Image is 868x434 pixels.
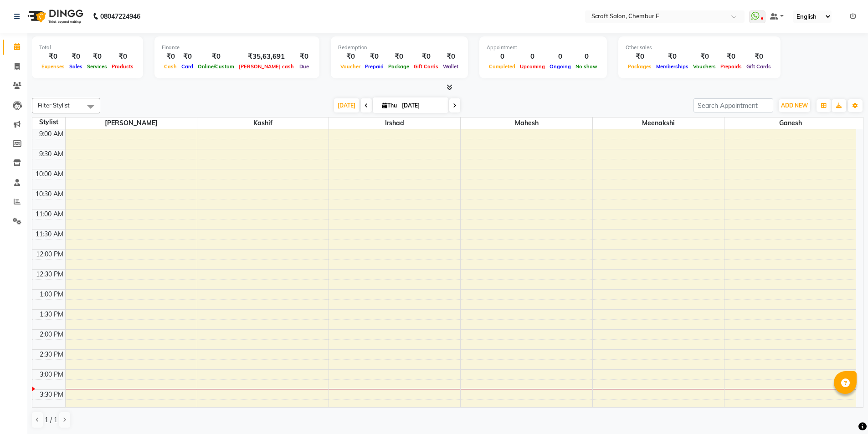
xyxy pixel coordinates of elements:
[573,51,600,62] div: 0
[547,51,573,62] div: 0
[593,117,724,129] span: Meenakshi
[34,230,65,239] div: 11:30 AM
[718,51,744,62] div: ₹0
[411,63,441,70] span: Gift Cards
[744,51,773,62] div: ₹0
[781,102,808,109] span: ADD NEW
[236,63,296,70] span: [PERSON_NAME] cash
[37,149,65,159] div: 9:30 AM
[338,51,363,62] div: ₹0
[45,415,57,425] span: 1 / 1
[39,51,67,62] div: ₹0
[363,63,386,70] span: Prepaid
[34,250,65,259] div: 12:00 PM
[34,270,65,279] div: 12:30 PM
[487,44,600,51] div: Appointment
[66,117,197,129] span: [PERSON_NAME]
[654,63,691,70] span: Memberships
[100,4,140,29] b: 08047224946
[654,51,691,62] div: ₹0
[329,117,460,129] span: Irshad
[338,63,363,70] span: Voucher
[38,370,65,379] div: 3:00 PM
[779,99,810,112] button: ADD NEW
[197,117,329,129] span: Kashif
[296,51,312,62] div: ₹0
[34,209,65,219] div: 11:00 AM
[380,102,399,109] span: Thu
[334,98,359,112] span: [DATE]
[691,51,718,62] div: ₹0
[38,390,65,399] div: 3:30 PM
[399,99,445,112] input: 2025-09-04
[23,4,86,29] img: logo
[830,398,859,425] iframe: chat widget
[236,51,296,62] div: ₹35,63,691
[441,63,461,70] span: Wallet
[34,189,65,199] div: 10:30 AM
[487,63,518,70] span: Completed
[109,51,136,62] div: ₹0
[487,51,518,62] div: 0
[38,330,65,339] div: 2:00 PM
[195,63,236,70] span: Online/Custom
[32,117,65,127] div: Stylist
[38,310,65,319] div: 1:30 PM
[34,169,65,179] div: 10:00 AM
[109,63,136,70] span: Products
[179,51,195,62] div: ₹0
[547,63,573,70] span: Ongoing
[461,117,592,129] span: Mahesh
[38,102,70,109] span: Filter Stylist
[195,51,236,62] div: ₹0
[162,63,179,70] span: Cash
[297,63,311,70] span: Due
[363,51,386,62] div: ₹0
[718,63,744,70] span: Prepaids
[85,63,109,70] span: Services
[691,63,718,70] span: Vouchers
[338,44,461,51] div: Redemption
[724,117,856,129] span: Ganesh
[39,63,67,70] span: Expenses
[626,51,654,62] div: ₹0
[626,63,654,70] span: Packages
[38,350,65,359] div: 2:30 PM
[626,44,773,51] div: Other sales
[386,51,411,62] div: ₹0
[162,44,312,51] div: Finance
[162,51,179,62] div: ₹0
[67,51,85,62] div: ₹0
[411,51,441,62] div: ₹0
[386,63,411,70] span: Package
[573,63,600,70] span: No show
[37,129,65,139] div: 9:00 AM
[38,290,65,299] div: 1:00 PM
[518,63,547,70] span: Upcoming
[744,63,773,70] span: Gift Cards
[693,98,773,112] input: Search Appointment
[85,51,109,62] div: ₹0
[39,44,136,51] div: Total
[518,51,547,62] div: 0
[67,63,85,70] span: Sales
[179,63,195,70] span: Card
[441,51,461,62] div: ₹0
